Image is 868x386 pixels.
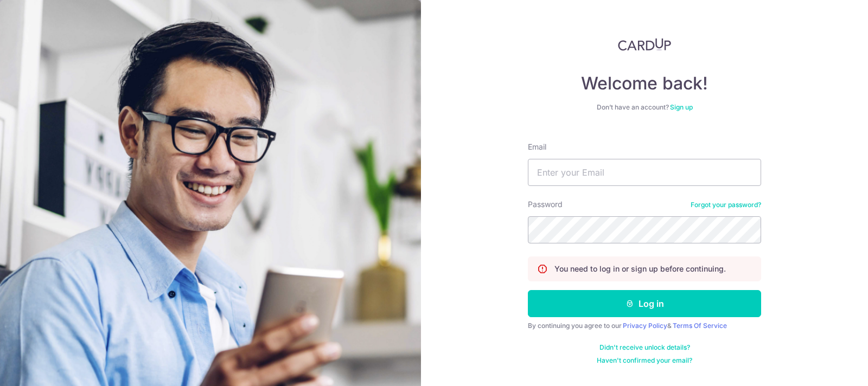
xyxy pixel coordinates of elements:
[528,199,563,210] label: Password
[673,321,727,330] a: Terms Of Service
[528,290,761,317] button: Log in
[554,263,726,274] p: You need to log in or sign up before continuing.
[528,73,761,94] h4: Welcome back!
[618,38,671,51] img: CardUp Logo
[528,321,761,330] div: By continuing you agree to our &
[623,321,667,330] a: Privacy Policy
[528,103,761,112] div: Don’t have an account?
[599,343,690,352] a: Didn't receive unlock details?
[691,201,761,209] a: Forgot your password?
[597,356,692,365] a: Haven't confirmed your email?
[528,141,546,152] label: Email
[670,103,693,111] a: Sign up
[528,159,761,186] input: Enter your Email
